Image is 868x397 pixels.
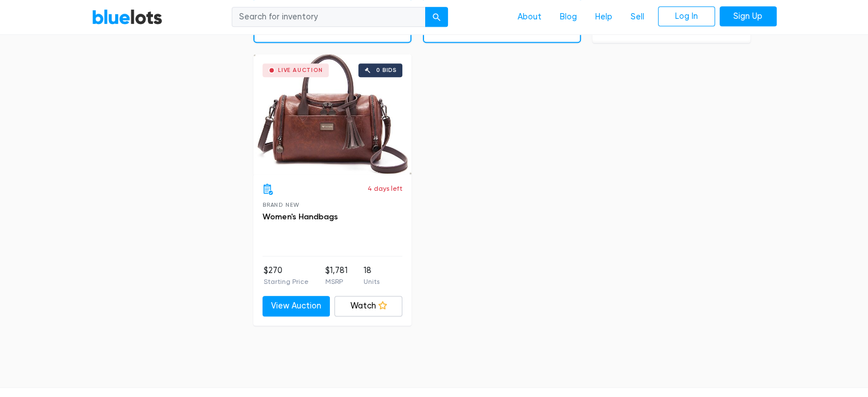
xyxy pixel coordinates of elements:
[264,264,309,287] li: $270
[334,296,402,316] a: Watch
[586,6,621,28] a: Help
[264,276,309,287] p: Starting Price
[658,6,715,27] a: Log In
[364,264,380,287] li: 18
[278,67,323,73] div: Live Auction
[508,6,551,28] a: About
[551,6,586,28] a: Blog
[92,9,163,25] a: BlueLots
[263,296,330,316] a: View Auction
[364,276,380,287] p: Units
[253,54,411,174] a: Live Auction 0 bids
[325,276,347,287] p: MSRP
[376,67,397,73] div: 0 bids
[263,212,338,222] a: Women's Handbags
[263,202,300,208] span: Brand New
[325,264,347,287] li: $1,781
[232,7,426,27] input: Search for inventory
[621,6,653,28] a: Sell
[720,6,777,27] a: Sign Up
[368,183,402,194] p: 4 days left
